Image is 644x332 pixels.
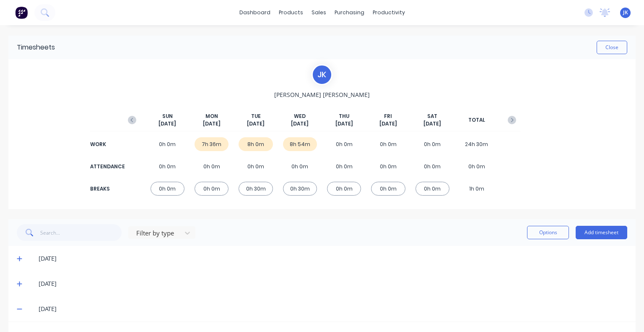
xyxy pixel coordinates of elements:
div: 1h 0m [460,182,493,196]
div: J K [312,64,332,85]
div: 0h 30m [239,182,273,196]
div: products [275,6,307,19]
div: 24h 30m [460,137,493,151]
span: [DATE] [247,120,265,128]
button: Add timesheet [576,226,627,239]
div: 0h 0m [371,137,405,151]
img: Factory [15,6,28,19]
span: TUE [251,112,261,120]
a: dashboard [235,6,275,19]
div: WORK [90,141,124,148]
div: 0h 0m [415,159,449,173]
div: 0h 0m [195,182,229,196]
span: [DATE] [335,120,353,128]
div: 0h 0m [371,159,405,173]
div: [DATE] [39,279,627,288]
div: [DATE] [39,254,627,263]
div: 0h 0m [327,182,361,196]
span: SUN [162,112,173,120]
div: 0h 0m [327,159,361,173]
span: [DATE] [158,120,176,128]
span: FRI [384,112,392,120]
div: purchasing [330,6,369,19]
span: [DATE] [423,120,441,128]
div: 8h 54m [283,137,317,151]
span: JK [623,9,628,16]
div: 0h 0m [151,159,184,173]
span: [DATE] [291,120,309,128]
span: TOTAL [468,116,485,124]
span: [PERSON_NAME] [PERSON_NAME] [274,90,370,99]
div: 0h 0m [283,159,317,173]
div: 0h 0m [327,137,361,151]
span: MON [205,112,218,120]
div: 0h 0m [151,137,184,151]
button: Options [527,226,569,239]
span: [DATE] [379,120,397,128]
div: productivity [369,6,409,19]
div: sales [307,6,330,19]
input: Search... [40,224,122,241]
div: 8h 0m [239,137,273,151]
div: 7h 36m [195,137,229,151]
div: 0h 0m [195,159,229,173]
span: WED [294,112,306,120]
span: SAT [427,112,437,120]
div: [DATE] [39,304,627,314]
button: Close [597,41,627,54]
div: Timesheets [17,42,55,52]
span: THU [339,112,349,120]
div: 0h 0m [415,182,449,196]
div: 0h 0m [460,159,493,173]
div: 0h 0m [239,159,273,173]
div: ATTENDANCE [90,163,124,170]
div: 0h 30m [283,182,317,196]
div: 0h 0m [371,182,405,196]
div: BREAKS [90,185,124,193]
div: 0h 0m [151,182,184,196]
span: [DATE] [203,120,221,128]
div: 0h 0m [415,137,449,151]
